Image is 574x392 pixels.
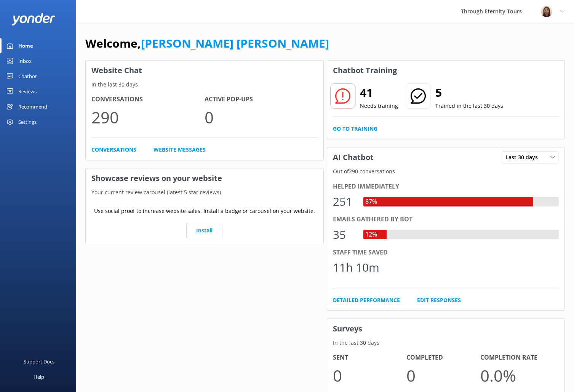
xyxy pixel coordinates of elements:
[18,84,37,99] div: Reviews
[541,6,552,17] img: 725-1755267273.png
[360,102,398,110] p: Needs training
[406,353,480,363] h4: Completed
[18,38,33,53] div: Home
[327,147,379,167] h3: AI Chatbot
[86,168,323,188] h3: Showcase reviews on your website
[360,83,398,102] h2: 41
[333,125,377,133] a: Go to Training
[327,167,565,176] p: Out of 290 conversations
[24,354,54,369] div: Support Docs
[18,114,37,130] div: Settings
[363,197,379,207] div: 87%
[18,99,47,114] div: Recommend
[205,94,318,104] h4: Active Pop-ups
[333,296,400,304] a: Detailed Performance
[333,226,356,244] div: 35
[86,61,323,80] h3: Website Chat
[86,188,323,197] p: Your current review carousel (latest 5 star reviews)
[435,83,503,102] h2: 5
[435,102,503,110] p: Trained in the last 30 days
[333,248,559,258] div: Staff time saved
[327,319,565,339] h3: Surveys
[141,35,329,51] a: [PERSON_NAME] [PERSON_NAME]
[153,146,206,154] a: Website Messages
[91,104,205,130] p: 290
[480,353,554,363] h4: Completion Rate
[186,223,222,238] a: Install
[363,230,379,240] div: 12%
[333,182,559,192] div: Helped immediately
[327,61,403,80] h3: Chatbot Training
[333,363,407,388] p: 0
[94,207,315,215] p: Use social proof to increase website sales. Install a badge or carousel on your website.
[333,192,356,211] div: 251
[333,258,379,277] div: 11h 10m
[85,34,329,53] h1: Welcome,
[18,53,32,69] div: Inbox
[86,80,323,89] p: In the last 30 days
[91,94,205,104] h4: Conversations
[34,369,44,384] div: Help
[333,353,407,363] h4: Sent
[406,363,480,388] p: 0
[505,153,542,162] span: Last 30 days
[11,13,55,26] img: yonder-white-logo.png
[327,339,565,347] p: In the last 30 days
[333,214,559,224] div: Emails gathered by bot
[91,146,136,154] a: Conversations
[417,296,461,304] a: Edit Responses
[205,104,318,130] p: 0
[18,69,37,84] div: Chatbot
[480,363,554,388] p: 0.0 %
